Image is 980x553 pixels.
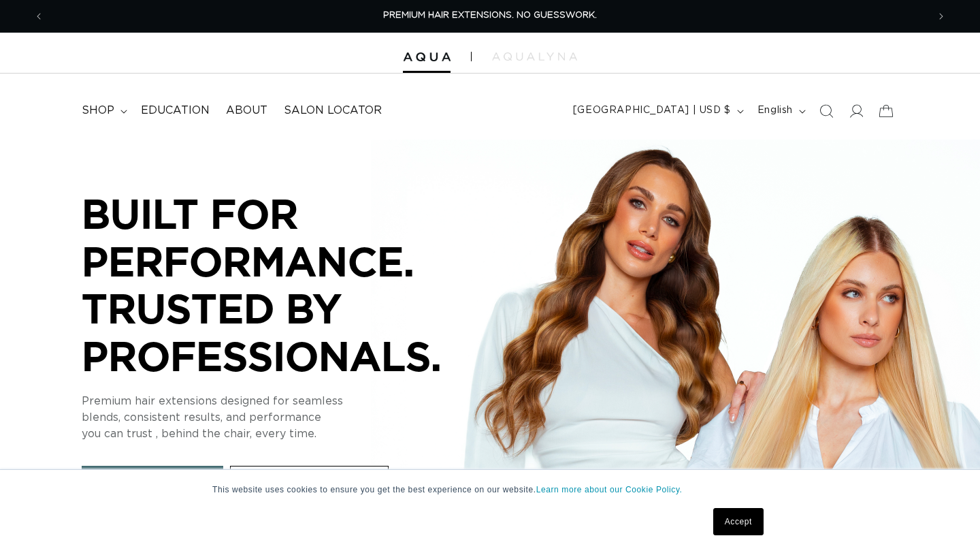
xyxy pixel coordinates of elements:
[492,52,577,61] img: aqualyna.com
[573,104,731,118] span: [GEOGRAPHIC_DATA] | USD $
[383,11,597,20] span: PREMIUM HAIR EXTENSIONS. NO GUESSWORK.
[926,3,956,29] button: Next announcement
[713,508,764,535] a: Accept
[749,98,811,124] button: English
[82,466,223,498] a: SEE OUR SYSTEMS
[230,466,389,498] a: UNLOCK PRO ACCESS
[284,104,382,118] span: Salon Locator
[73,95,133,126] summary: shop
[133,95,218,126] a: Education
[811,96,841,126] summary: Search
[82,104,114,118] span: shop
[536,485,683,494] a: Learn more about our Cookie Policy.
[82,409,490,426] p: blends, consistent results, and performance
[757,104,793,118] span: English
[82,190,490,379] p: BUILT FOR PERFORMANCE. TRUSTED BY PROFESSIONALS.
[24,3,54,29] button: Previous announcement
[565,98,749,124] button: [GEOGRAPHIC_DATA] | USD $
[212,484,768,496] p: This website uses cookies to ensure you get the best experience on our website.
[276,95,390,126] a: Salon Locator
[141,104,210,118] span: Education
[218,95,276,126] a: About
[403,52,451,62] img: Aqua Hair Extensions
[82,426,490,442] p: you can trust , behind the chair, every time.
[226,104,267,118] span: About
[82,393,490,409] p: Premium hair extensions designed for seamless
